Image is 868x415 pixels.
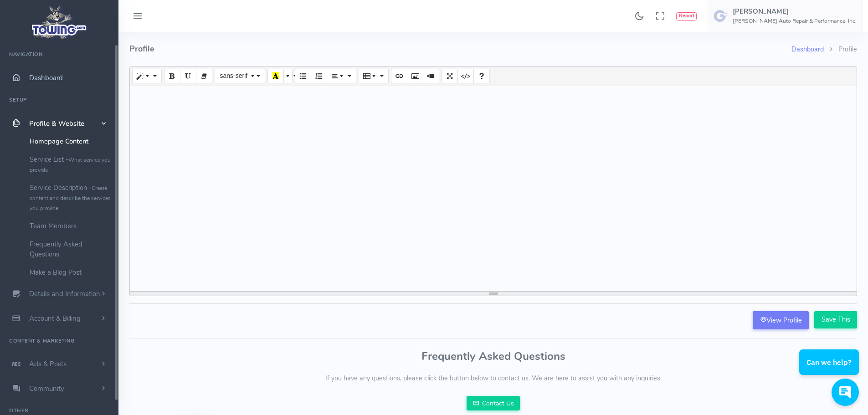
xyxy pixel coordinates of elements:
[129,350,857,362] h3: Frequently Asked Questions
[295,69,311,83] button: Unordered list (CTRL+SHIFT+NUM7)
[457,69,474,83] button: Code View
[180,69,196,83] button: Underline (CTRL+U)
[29,314,81,323] span: Account & Billing
[407,69,423,83] button: Picture
[814,311,857,328] input: Save This
[267,69,284,83] button: Recent Color
[29,384,64,393] span: Community
[164,69,180,83] button: Bold (CTRL+B)
[733,18,857,24] h6: [PERSON_NAME] Auto Repair & Performance, Inc.
[676,12,697,20] button: Report
[442,69,458,83] button: Full Screen
[29,73,63,82] span: Dashboard
[23,263,118,282] a: Make a Blog Post
[791,45,824,54] a: Dashboard
[129,32,791,66] h4: Profile
[23,235,118,263] a: Frequently Asked Questions
[359,69,388,83] button: Table
[29,359,67,369] span: Ads & Posts
[733,8,857,15] h5: [PERSON_NAME]
[129,374,857,384] p: If you have any questions, please click the button below to contact us. We are here to assist you...
[132,69,162,83] button: Style
[792,324,868,415] iframe: Conversations
[29,290,100,299] span: Details and Information
[473,69,490,83] button: Help
[220,72,247,79] span: sans-serif
[29,3,90,41] img: logo
[753,311,809,329] a: View Profile
[130,292,857,296] div: resize
[391,69,407,83] button: Link (CTRL+K)
[311,69,327,83] button: Ordered list (CTRL+SHIFT+NUM8)
[196,69,212,83] button: Remove Font Style (CTRL+\)
[23,179,118,217] a: Service Description -Create content and describe the services you provide
[215,69,265,83] button: Font Family
[23,132,118,150] a: Homepage Content
[467,396,520,410] a: Contact Us
[283,69,293,83] button: More Color
[824,45,857,55] li: Profile
[423,69,439,83] button: Video
[30,156,111,174] small: What service you provide
[327,69,356,83] button: Paragraph
[714,9,728,23] img: user-image
[29,119,84,128] span: Profile & Website
[23,217,118,235] a: Team Members
[30,184,111,212] small: Create content and describe the services you provide
[23,150,118,179] a: Service List -What service you provide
